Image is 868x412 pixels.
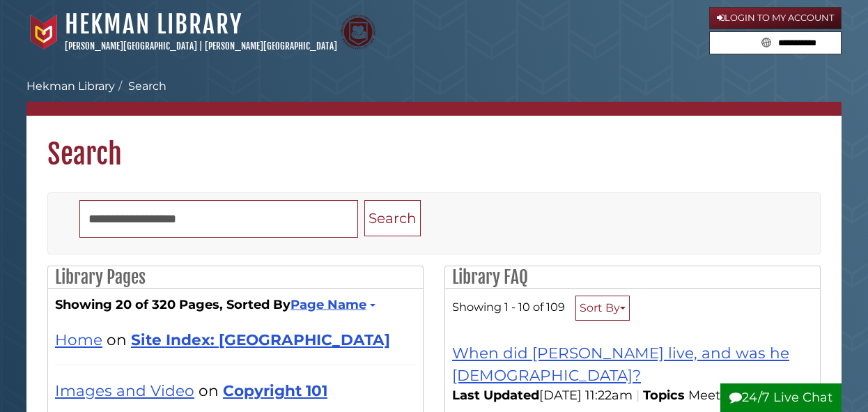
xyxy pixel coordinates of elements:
button: Search [757,32,775,51]
a: Images and Video [55,381,194,399]
ul: Topics [688,388,782,403]
button: Search [364,200,421,237]
span: on [199,381,219,399]
span: Showing 1 - 10 of 109 [452,300,565,314]
img: Calvin Theological Seminary [341,15,375,49]
h1: Search [26,116,842,171]
a: [PERSON_NAME][GEOGRAPHIC_DATA] [205,40,337,52]
form: Search library guides, policies, and FAQs. [709,31,842,55]
a: Hekman Library [65,9,242,40]
h2: Library Pages [48,266,423,289]
span: on [107,330,127,349]
li: Meeter Center [688,386,782,405]
a: Login to My Account [709,7,842,29]
span: Last Updated [452,388,539,403]
a: Home [55,330,102,349]
strong: Showing 20 of 320 Pages, Sorted By [55,296,416,314]
a: Hekman Library [26,79,115,93]
span: | [633,388,643,403]
button: Sort By [575,296,630,321]
span: [DATE] 11:22am [452,388,633,403]
button: 24/7 Live Chat [720,383,842,412]
img: Calvin University [26,15,61,49]
a: Site Index: [GEOGRAPHIC_DATA] [131,330,390,349]
a: When did [PERSON_NAME] live, and was he [DEMOGRAPHIC_DATA]? [452,344,789,384]
a: [PERSON_NAME][GEOGRAPHIC_DATA] [65,40,197,52]
a: Page Name [290,297,373,312]
span: Topics [643,388,685,403]
a: Copyright 101 [223,381,327,399]
h2: Library FAQ [445,266,820,289]
li: Search [115,78,166,95]
nav: breadcrumb [26,78,842,116]
span: | [199,40,203,52]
